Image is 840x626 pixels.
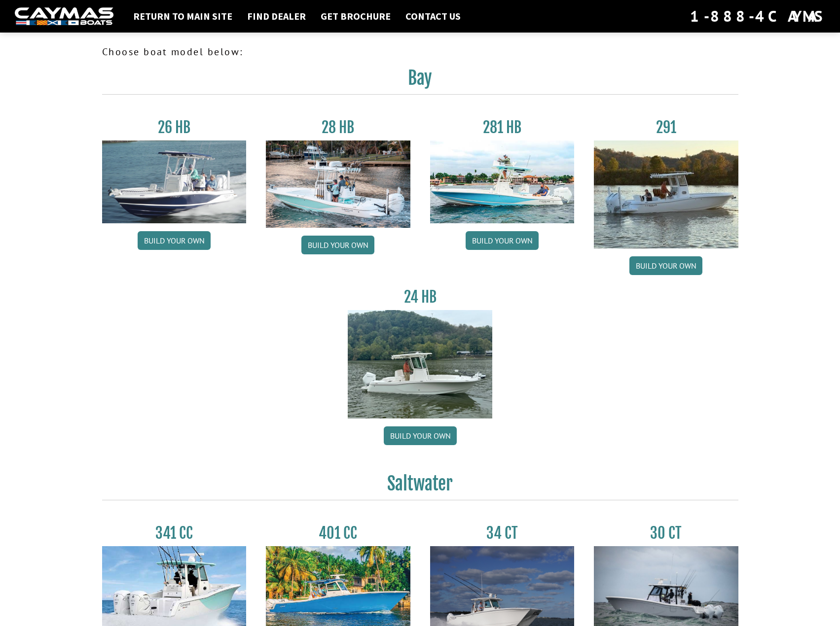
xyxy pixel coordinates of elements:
h3: 30 CT [594,524,738,542]
h3: 24 HB [348,288,492,306]
a: Find Dealer [242,10,311,23]
h3: 34 CT [430,524,575,542]
a: Return to main site [128,10,237,23]
h3: 281 HB [430,118,575,137]
a: Contact Us [401,10,466,23]
p: Choose boat model below: [102,44,738,59]
h3: 341 CC [102,524,247,542]
a: Build your own [138,231,211,250]
div: 1-888-4CAYMAS [690,5,825,27]
h3: 26 HB [102,118,247,137]
img: 291_Thumbnail.jpg [594,140,738,248]
img: 24_HB_thumbnail.jpg [348,310,492,418]
a: Build your own [384,426,457,445]
img: 28-hb-twin.jpg [430,140,575,223]
a: Build your own [301,236,374,254]
h2: Saltwater [102,473,738,500]
img: 28_hb_thumbnail_for_caymas_connect.jpg [266,140,410,228]
h3: 291 [594,118,738,137]
a: Build your own [466,231,539,250]
a: Get Brochure [316,10,396,23]
h3: 28 HB [266,118,410,137]
img: white-logo-c9c8dbefe5ff5ceceb0f0178aa75bf4bb51f6bca0971e226c86eb53dfe498488.png [15,7,113,26]
h2: Bay [102,67,738,95]
a: Build your own [629,256,702,275]
h3: 401 CC [266,524,410,542]
img: 26_new_photo_resized.jpg [102,140,247,223]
